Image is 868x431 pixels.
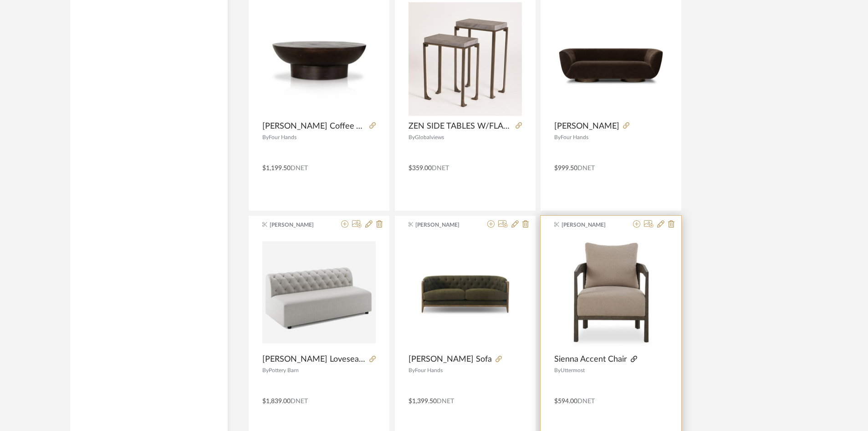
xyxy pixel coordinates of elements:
span: Sienna Accent Chair [554,354,627,364]
span: [PERSON_NAME] Sofa [408,354,492,364]
span: $1,839.00 [262,398,291,405]
span: $1,199.50 [262,165,291,171]
img: Ellsworth Sofa [408,236,522,349]
div: 0 [554,235,668,349]
span: Globalviews [415,135,444,140]
span: $594.00 [554,398,577,405]
span: Four Hands [415,368,443,373]
span: Four Hands [561,135,588,140]
img: Sienna Accent Chair [554,236,668,349]
span: DNET [291,398,308,405]
span: [PERSON_NAME] [270,221,327,229]
span: [PERSON_NAME] Coffee Table [262,121,366,131]
span: By [262,135,269,140]
div: 0 [408,235,522,349]
span: [PERSON_NAME] [562,221,619,229]
span: DNET [432,165,449,171]
span: DNET [437,398,454,405]
span: Pottery Barn [269,368,299,373]
span: By [262,368,269,373]
span: $359.00 [408,165,432,171]
span: [PERSON_NAME] [415,221,473,229]
span: DNET [577,165,595,171]
span: By [408,135,415,140]
span: [PERSON_NAME] [554,121,619,131]
span: DNET [577,398,595,405]
span: ZEN SIDE TABLES W/FLAMED GRANITE-BRONZE [408,121,512,131]
span: By [408,368,415,373]
span: By [554,368,561,373]
span: DNET [291,165,308,171]
span: $999.50 [554,165,577,171]
span: $1,399.50 [408,398,437,405]
img: ZEN SIDE TABLES W/FLAMED GRANITE-BRONZE [408,2,522,116]
span: Uttermost [561,368,585,373]
img: Maxwell Armless Loveseat (73") [262,241,376,343]
img: Sabine Sofa [554,2,668,116]
span: By [554,135,561,140]
span: Four Hands [269,135,296,140]
span: [PERSON_NAME] Loveseat (73") [262,354,366,364]
img: Searcy Coffee Table [262,2,376,116]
